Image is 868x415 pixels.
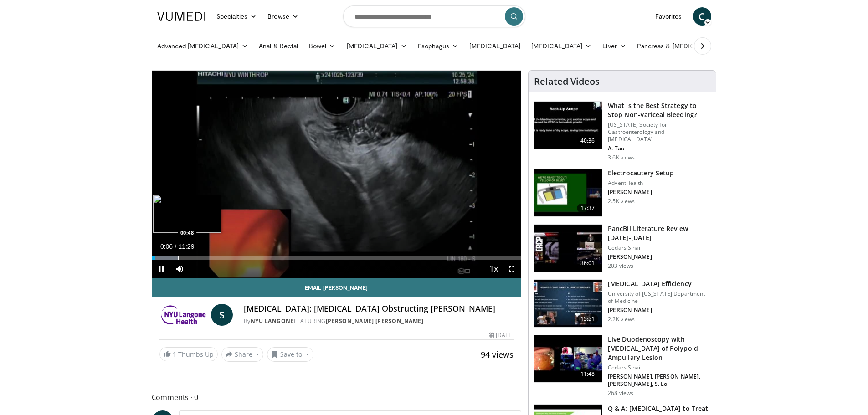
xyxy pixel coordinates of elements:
span: 11:29 [178,243,194,250]
a: 11:48 Live Duodenoscopy with [MEDICAL_DATA] of Polypoid Ampullary Lesion Cedars Sinai [PERSON_NAM... [534,335,710,397]
a: Pancreas & [MEDICAL_DATA] [632,37,738,55]
img: fad971be-1e1b-4bee-8d31-3c0c22ccf592.150x105_q85_crop-smart_upscale.jpg [534,169,602,216]
img: bff362bc-c692-4ed2-be48-1c1ba6f20df1.150x105_q85_crop-smart_upscale.jpg [534,225,602,272]
a: 36:01 PancBil Literature Review [DATE]-[DATE] Cedars Sinai [PERSON_NAME] 203 views [534,224,710,272]
p: Cedars Sinai [608,364,710,371]
input: Search topics, interventions [343,5,525,27]
a: 1 Thumbs Up [159,347,218,361]
p: 2.5K views [608,198,635,205]
img: a35cb7b2-4385-470e-acb2-cdf7ea2e4aa7.150x105_q85_crop-smart_upscale.jpg [534,280,602,327]
a: S [211,304,233,326]
p: 2.2K views [608,316,635,323]
p: 203 views [608,262,633,270]
p: [PERSON_NAME] [608,253,710,261]
a: 15:51 [MEDICAL_DATA] Efficiency University of [US_STATE] Department of Medicine [PERSON_NAME] 2.2... [534,279,710,328]
p: [US_STATE] Society for Gastroenterology and [MEDICAL_DATA] [608,121,710,143]
a: C [693,7,711,26]
p: [PERSON_NAME] [608,189,674,196]
h3: What is the Best Strategy to Stop Non-Variceal Bleeding? [608,101,710,119]
div: By FEATURING [244,317,514,325]
a: 40:36 What is the Best Strategy to Stop Non-Variceal Bleeding? [US_STATE] Society for Gastroenter... [534,101,710,161]
h3: Live Duodenoscopy with [MEDICAL_DATA] of Polypoid Ampullary Lesion [608,335,710,362]
button: Fullscreen [503,260,521,278]
a: Browse [262,7,304,26]
a: [MEDICAL_DATA] [341,37,412,55]
span: / [175,243,177,250]
a: 17:37 Electrocautery Setup AdventHealth [PERSON_NAME] 2.5K views [534,169,710,217]
img: e6626c8c-8213-4553-a5ed-5161c846d23b.150x105_q85_crop-smart_upscale.jpg [534,102,602,149]
a: Liver [597,37,631,55]
a: Anal & Rectal [253,37,303,55]
button: Playback Rate [484,260,503,278]
span: 1 [173,350,176,359]
p: [PERSON_NAME] [608,307,710,314]
a: Esophagus [412,37,464,55]
button: Pause [152,260,170,278]
p: [PERSON_NAME], [PERSON_NAME], [PERSON_NAME], S. Lo [608,373,710,388]
a: [MEDICAL_DATA] [464,37,526,55]
img: 5a470fe5-390c-498a-a638-acbc030c4e20.150x105_q85_crop-smart_upscale.jpg [534,335,602,383]
a: Bowel [303,37,341,55]
span: 17:37 [577,204,599,213]
a: [PERSON_NAME] [PERSON_NAME] [326,317,424,325]
h4: Related Videos [534,76,600,87]
a: Email [PERSON_NAME] [152,278,521,297]
span: 36:01 [577,259,599,268]
p: Cedars Sinai [608,244,710,251]
p: University of [US_STATE] Department of Medicine [608,290,710,305]
p: 3.6K views [608,154,635,161]
h3: Electrocautery Setup [608,169,674,178]
span: 0:06 [160,243,173,250]
img: VuMedi Logo [157,12,205,21]
div: Progress Bar [152,256,521,260]
h3: PancBil Literature Review [DATE]-[DATE] [608,224,710,242]
a: Specialties [211,7,262,26]
p: AdventHealth [608,179,674,187]
a: Favorites [650,7,688,26]
a: NYU Langone [251,317,294,325]
h4: [MEDICAL_DATA]: [MEDICAL_DATA] Obstructing [PERSON_NAME] [244,304,514,314]
span: Comments 0 [152,391,522,403]
p: 268 views [608,389,633,397]
span: 94 views [481,349,514,360]
h3: [MEDICAL_DATA] Efficiency [608,279,710,288]
span: 15:51 [577,314,599,323]
button: Save to [267,347,313,362]
img: NYU Langone [159,304,207,326]
div: [DATE] [489,331,514,339]
a: [MEDICAL_DATA] [526,37,597,55]
video-js: Video Player [152,71,521,278]
a: Advanced [MEDICAL_DATA] [152,37,254,55]
p: A. Tau [608,145,710,152]
img: image.jpeg [153,195,221,233]
span: 40:36 [577,136,599,145]
button: Mute [170,260,189,278]
span: 11:48 [577,369,599,379]
button: Share [221,347,264,362]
